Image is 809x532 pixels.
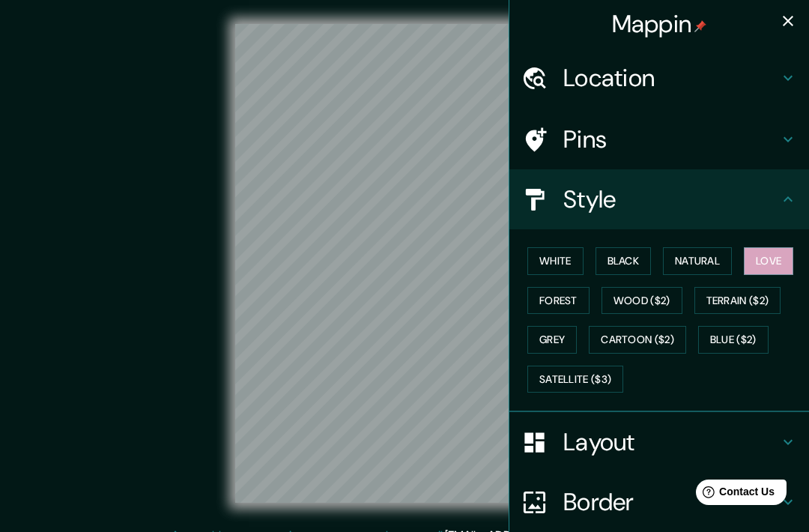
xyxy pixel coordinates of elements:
button: White [527,247,584,275]
button: Wood ($2) [602,287,682,315]
iframe: Help widget launcher [676,474,793,516]
h4: Pins [563,124,779,154]
button: Grey [527,326,577,354]
button: Satellite ($3) [527,366,623,393]
div: Pins [509,109,809,169]
button: Cartoon ($2) [589,326,686,354]
button: Black [596,247,652,275]
canvas: Map [235,24,574,503]
div: Style [509,169,809,229]
button: Terrain ($2) [694,287,781,315]
h4: Border [563,487,779,517]
h4: Location [563,63,779,93]
div: Location [509,48,809,108]
h4: Style [563,184,779,214]
img: pin-icon.png [694,20,706,32]
button: Forest [527,287,590,315]
h4: Mappin [612,9,707,39]
h4: Layout [563,427,779,457]
div: Border [509,472,809,532]
button: Love [744,247,793,275]
button: Natural [663,247,732,275]
div: Layout [509,412,809,472]
button: Blue ($2) [698,326,769,354]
